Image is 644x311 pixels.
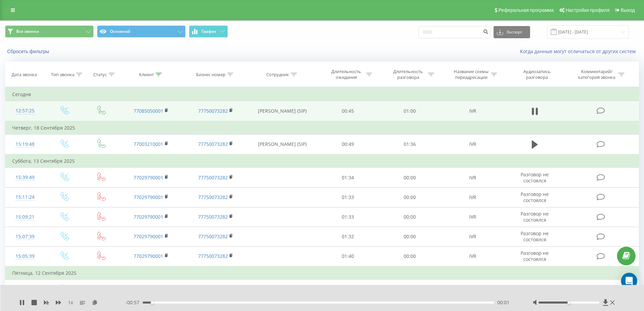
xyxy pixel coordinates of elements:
[440,134,505,154] td: IVR
[379,168,441,187] td: 00:00
[379,280,441,299] td: 02:11
[12,171,38,184] div: 15:39:49
[198,141,228,147] a: 77750073282
[11,72,37,77] div: Дата звонка
[390,69,426,80] div: Длительность разговора
[440,280,505,299] td: IVR
[16,29,39,34] span: Все звонки
[621,7,635,13] span: Выход
[51,72,74,77] div: Тип звонка
[566,7,610,13] span: Настройки профиля
[379,134,441,154] td: 01:36
[68,299,73,306] span: 1 x
[328,69,364,80] div: Длительность ожидания
[498,7,554,13] span: Реферальная программа
[196,72,225,77] div: Бизнес номер
[521,191,549,203] span: Разговор не состоялся
[198,174,228,181] a: 77750073282
[12,230,38,243] div: 15:07:39
[317,101,379,121] td: 00:45
[151,301,153,304] div: Accessibility label
[5,121,639,135] td: Четверг, 18 Сентября 2025
[198,108,228,114] a: 77750073282
[248,101,317,121] td: [PERSON_NAME] (SIP)
[520,48,639,54] a: Когда данные могут отличаться от других систем
[317,207,379,227] td: 01:33
[198,214,228,220] a: 77750073282
[134,214,163,220] a: 77029790001
[198,233,228,240] a: 77750073282
[134,108,163,114] a: 77085050001
[568,301,570,304] div: Accessibility label
[317,187,379,207] td: 01:33
[317,134,379,154] td: 00:49
[12,191,38,204] div: 15:11:24
[577,69,617,80] div: Комментарий/категория звонка
[139,72,154,77] div: Клиент
[621,273,637,289] div: Open Intercom Messenger
[419,26,490,38] input: Поиск по номеру
[5,48,52,54] button: Сбросить фильтры
[248,280,317,299] td: [PERSON_NAME] (SIP)
[440,227,505,246] td: IVR
[5,154,639,168] td: Суббота, 13 Сентября 2025
[317,168,379,187] td: 01:34
[12,138,38,151] div: 15:19:48
[134,194,163,200] a: 77029790001
[453,69,489,80] div: Название схемы переадресации
[440,246,505,266] td: IVR
[134,253,163,259] a: 77029790001
[5,25,94,38] button: Все звонки
[198,253,228,259] a: 77750073282
[97,25,186,38] button: Основной
[12,250,38,263] div: 15:05:39
[379,246,441,266] td: 00:00
[266,72,289,77] div: Сотрудник
[379,227,441,246] td: 00:00
[134,233,163,240] a: 77029790001
[379,101,441,121] td: 01:00
[125,299,143,306] span: - 00:57
[521,230,549,243] span: Разговор не состоялся
[12,210,38,224] div: 15:09:21
[379,207,441,227] td: 00:00
[134,174,163,181] a: 77029790001
[440,101,505,121] td: IVR
[12,283,38,296] div: 17:52:37
[317,227,379,246] td: 01:32
[521,171,549,184] span: Разговор не состоялся
[521,210,549,223] span: Разговор не состоялся
[515,69,559,80] div: Аудиозапись разговора
[521,250,549,262] span: Разговор не состоялся
[379,187,441,207] td: 00:00
[93,72,107,77] div: Статус
[12,104,38,117] div: 12:57:25
[440,207,505,227] td: IVR
[5,266,639,280] td: Пятница, 12 Сентября 2025
[248,134,317,154] td: [PERSON_NAME] (SIP)
[198,194,228,200] a: 77750073282
[134,141,163,147] a: 77003210001
[440,168,505,187] td: IVR
[494,26,530,38] button: Экспорт
[201,29,216,34] span: График
[189,25,228,38] button: График
[5,88,639,101] td: Сегодня
[317,246,379,266] td: 01:40
[497,299,509,306] span: 00:01
[440,187,505,207] td: IVR
[317,280,379,299] td: 00:40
